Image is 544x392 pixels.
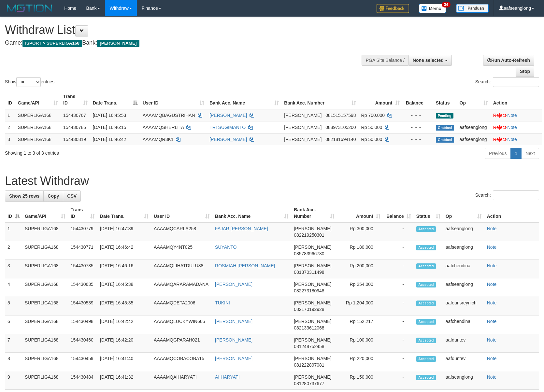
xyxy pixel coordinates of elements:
label: Show entries [5,77,54,87]
th: Trans ID: activate to sort column ascending [61,91,90,109]
th: Action [484,204,539,222]
button: None selected [408,55,452,66]
th: Bank Acc. Number: activate to sort column ascending [291,204,337,222]
td: aafseanglong [443,222,484,241]
td: SUPERLIGA168 [15,109,61,121]
td: SUPERLIGA168 [22,260,68,278]
th: Bank Acc. Name: activate to sort column ascending [207,91,281,109]
a: Note [487,300,497,305]
td: 154430460 [68,334,97,353]
span: Pending [436,113,453,119]
th: User ID: activate to sort column ascending [140,91,207,109]
a: Stop [516,66,534,77]
th: Op: activate to sort column ascending [443,204,484,222]
td: Rp 180,000 [337,241,383,260]
td: 3 [5,260,22,278]
th: Trans ID: activate to sort column ascending [68,204,97,222]
span: [PERSON_NAME] [294,300,331,305]
span: AAAAMQSHERLITA [143,125,184,130]
span: Copy 081515157598 to clipboard [325,113,356,118]
td: 154430539 [68,297,97,315]
td: AAAAMQAIHARYATI [151,371,212,390]
span: Rp 50.000 [361,125,382,130]
a: [PERSON_NAME] [215,282,252,287]
td: Rp 220,000 [337,353,383,371]
td: AAAAMQLUCKYWIN666 [151,315,212,334]
span: Copy 081280737677 to clipboard [294,381,324,386]
a: Note [487,356,497,361]
span: [PERSON_NAME] [294,263,331,268]
td: SUPERLIGA168 [22,315,68,334]
th: Action [491,91,542,109]
th: ID [5,91,15,109]
td: AAAAMQCARLA258 [151,222,212,241]
td: SUPERLIGA168 [22,222,68,241]
span: [PERSON_NAME] [284,113,322,118]
th: Date Trans.: activate to sort column descending [90,91,140,109]
td: 1 [5,109,15,121]
td: 7 [5,334,22,353]
img: Feedback.jpg [377,4,409,13]
td: 154430735 [68,260,97,278]
span: [PERSON_NAME] [294,319,331,324]
td: 2 [5,241,22,260]
td: [DATE] 16:46:42 [97,241,151,260]
td: - [383,278,414,297]
a: CSV [63,190,81,202]
td: 3 [5,133,15,145]
td: 5 [5,297,22,315]
span: 154430785 [63,125,86,130]
td: - [383,334,414,353]
td: AAAAMQDETA2006 [151,297,212,315]
th: Bank Acc. Number: activate to sort column ascending [281,91,358,109]
span: Accepted [416,301,436,306]
span: 154430767 [63,113,86,118]
label: Search: [475,190,539,200]
td: - [383,353,414,371]
td: 9 [5,371,22,390]
span: Show 25 rows [9,193,39,199]
h1: Latest Withdraw [5,175,539,188]
span: Copy 082170192928 to clipboard [294,307,324,312]
td: - [383,371,414,390]
a: Note [507,137,517,142]
span: Copy [48,193,59,199]
span: Rp 50.000 [361,137,382,142]
th: User ID: activate to sort column ascending [151,204,212,222]
a: Note [487,319,497,324]
span: [PERSON_NAME] [294,337,331,343]
span: [PERSON_NAME] [294,356,331,361]
a: [PERSON_NAME] [209,137,247,142]
span: [PERSON_NAME] [284,125,322,130]
td: aafseanglong [443,278,484,297]
td: AAAAMQGPARAH021 [151,334,212,353]
td: 154430484 [68,371,97,390]
span: Accepted [416,356,436,362]
td: SUPERLIGA168 [15,133,61,145]
td: · [491,133,542,145]
td: - [383,315,414,334]
img: panduan.png [456,4,489,13]
div: - - - [405,136,431,143]
td: Rp 254,000 [337,278,383,297]
h1: Withdraw List [5,23,356,36]
td: [DATE] 16:41:40 [97,353,151,371]
div: - - - [405,112,431,119]
td: SUPERLIGA168 [22,334,68,353]
td: 4 [5,278,22,297]
td: aafchendina [443,315,484,334]
a: Note [487,245,497,250]
a: Note [507,125,517,130]
th: Status [433,91,457,109]
a: Reject [493,125,506,130]
a: Previous [485,148,511,159]
td: 8 [5,353,22,371]
td: · [491,121,542,133]
span: Accepted [416,319,436,325]
td: Rp 152,217 [337,315,383,334]
span: Rp 700.000 [361,113,385,118]
td: 154430771 [68,241,97,260]
span: AAAAMQR3K1 [143,137,174,142]
td: aafounsreynich [443,297,484,315]
td: - [383,222,414,241]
